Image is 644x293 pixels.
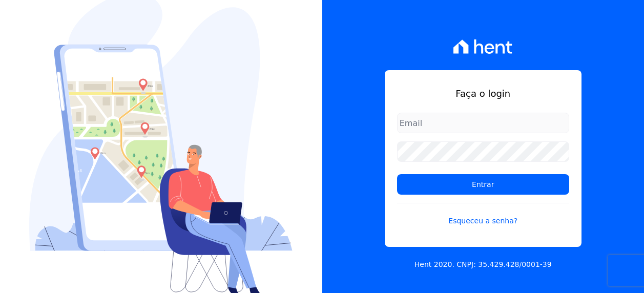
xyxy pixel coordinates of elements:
[397,203,569,226] a: Esqueceu a senha?
[397,113,569,133] input: Email
[397,174,569,195] input: Entrar
[397,87,569,100] h1: Faça o login
[414,259,552,270] p: Hent 2020. CNPJ: 35.429.428/0001-39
